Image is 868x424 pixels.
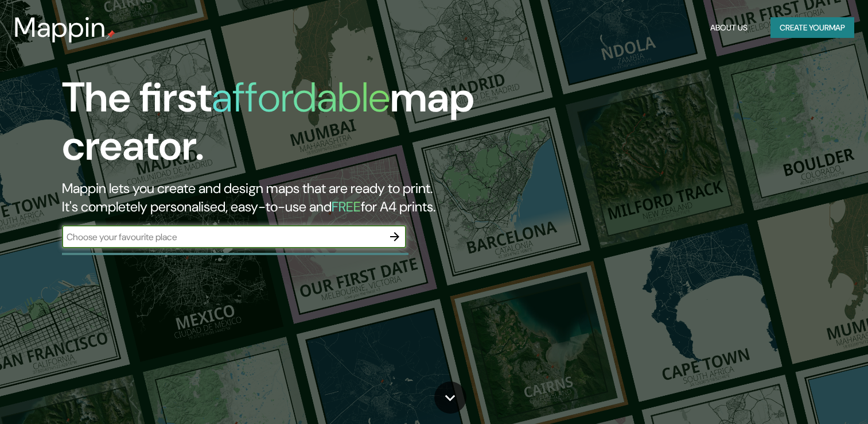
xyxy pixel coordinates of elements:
h5: FREE [332,198,361,215]
h1: affordable [212,71,390,124]
input: Choose your favourite place [62,230,383,244]
button: Create yourmap [770,17,854,38]
h3: Mappin [14,11,106,44]
h2: Mappin lets you create and design maps that are ready to print. It's completely personalised, eas... [62,179,496,216]
img: mappin-pin [106,30,115,39]
h1: The first map creator. [62,74,496,179]
button: About Us [706,17,752,38]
